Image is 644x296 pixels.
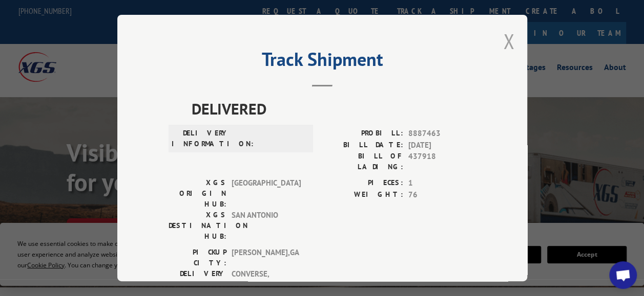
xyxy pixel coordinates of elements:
label: XGS DESTINATION HUB: [169,210,226,242]
label: BILL OF LADING: [322,151,403,172]
h2: Track Shipment [169,52,476,72]
label: XGS ORIGIN HUB: [169,177,226,210]
span: 437918 [408,151,476,172]
span: DELIVERED [192,97,476,120]
span: 76 [408,189,476,201]
span: 1 [408,177,476,189]
span: [GEOGRAPHIC_DATA] [232,177,301,210]
label: DELIVERY INFORMATION: [172,128,230,149]
label: PIECES: [322,177,403,189]
label: PROBILL: [322,128,403,140]
label: BILL DATE: [322,140,403,151]
span: SAN ANTONIO [232,210,301,242]
a: Open chat [609,261,637,289]
label: DELIVERY CITY: [169,268,226,291]
span: CONVERSE , [GEOGRAPHIC_DATA] [232,268,301,291]
label: WEIGHT: [322,189,403,201]
span: 8887463 [408,128,476,140]
label: PICKUP CITY: [169,247,226,268]
button: Close modal [503,28,514,55]
span: [DATE] [408,140,476,151]
span: [PERSON_NAME] , GA [232,247,301,268]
